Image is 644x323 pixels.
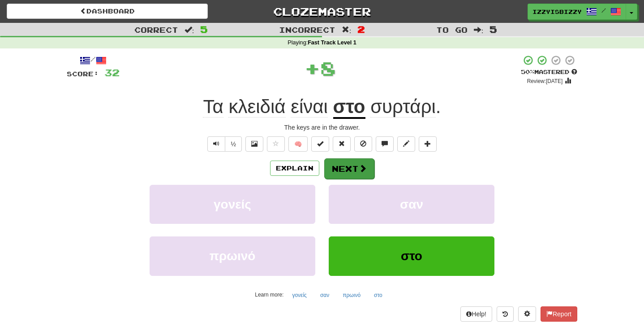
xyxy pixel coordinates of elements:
button: Discuss sentence (alt+u) [376,136,394,152]
button: Help! [460,306,492,322]
button: Show image (alt+x) [245,136,263,152]
small: Learn more: [255,292,283,298]
span: 32 [104,67,120,78]
span: 5 [489,24,497,35]
div: Text-to-speech controls [206,136,242,152]
span: . [365,96,441,118]
span: στο [401,249,422,263]
span: Score: [67,70,99,78]
button: Play sentence audio (ctl+space) [207,136,225,152]
small: Review: [DATE] [527,78,563,84]
a: Dashboard [7,4,208,19]
span: κλειδιά [228,96,285,118]
button: στο [369,288,387,302]
span: συρτάρι [370,96,436,118]
span: πρωινό [210,249,256,263]
button: γονείς [150,185,315,224]
div: Mastered [521,68,577,76]
span: Correct [134,25,178,34]
span: To go [436,25,468,34]
button: Next [324,158,374,179]
div: / [67,55,120,66]
span: 50 % [521,68,534,75]
span: + [305,55,320,82]
span: γονείς [214,197,251,211]
span: 2 [357,24,365,35]
button: σαν [329,185,494,224]
span: Incorrect [279,25,335,34]
button: σαν [315,288,334,302]
span: / [601,7,606,13]
a: Clozemaster [221,4,422,19]
span: izzyisbizzy [532,8,582,16]
button: Favorite sentence (alt+f) [267,136,285,152]
button: Add to collection (alt+a) [419,136,437,152]
span: : [474,26,484,34]
span: είναι [291,96,328,118]
button: Edit sentence (alt+d) [397,136,415,152]
button: πρωινό [150,236,315,275]
span: : [342,26,352,34]
div: The keys are in the drawer. [67,123,577,132]
button: 🧠 [288,136,308,152]
button: Report [541,306,577,322]
button: Ignore sentence (alt+i) [354,136,372,152]
button: Set this sentence to 100% Mastered (alt+m) [311,136,329,152]
button: πρωινό [338,288,365,302]
button: Explain [270,161,319,176]
span: 5 [200,24,208,35]
span: : [185,26,194,34]
u: στο [333,96,365,119]
button: γονείς [287,288,311,302]
a: izzyisbizzy / [528,4,626,20]
button: στο [329,236,494,275]
button: Reset to 0% Mastered (alt+r) [333,136,351,152]
button: Round history (alt+y) [497,306,514,322]
span: Τα [203,96,223,118]
strong: Fast Track Level 1 [308,39,356,46]
span: 8 [320,57,336,79]
span: σαν [400,197,423,211]
button: ½ [225,136,242,152]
